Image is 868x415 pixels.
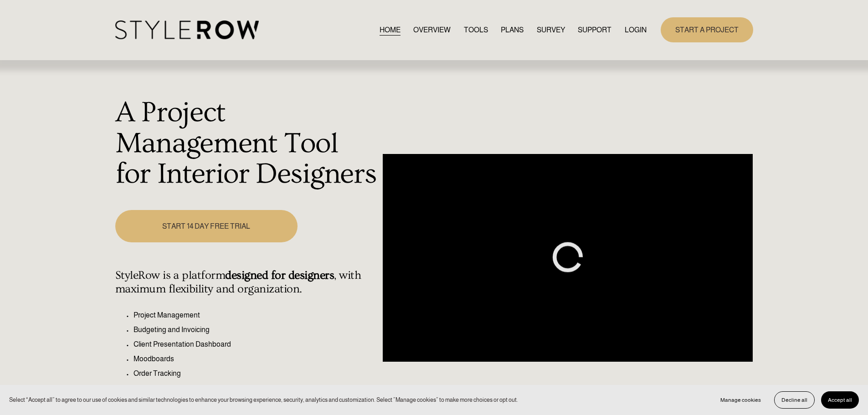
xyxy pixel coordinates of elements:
[625,24,647,36] a: LOGIN
[537,24,565,36] a: SURVEY
[720,397,761,403] span: Manage cookies
[115,210,298,242] a: START 14 DAY FREE TRIAL
[115,20,259,39] img: StyleRow
[781,397,807,403] span: Decline all
[134,324,378,335] p: Budgeting and Invoicing
[134,354,378,364] p: Moodboards
[9,395,518,404] p: Select “Accept all” to agree to our use of cookies and similar technologies to enhance your brows...
[115,97,378,190] h1: A Project Management Tool for Interior Designers
[501,24,524,36] a: PLANS
[821,391,859,409] button: Accept all
[714,391,768,409] button: Manage cookies
[134,310,378,321] p: Project Management
[578,24,611,36] a: folder dropdown
[134,368,378,379] p: Order Tracking
[774,391,815,409] button: Decline all
[661,17,753,42] a: START A PROJECT
[578,25,611,36] span: SUPPORT
[828,397,852,403] span: Accept all
[115,269,378,296] h4: StyleRow is a platform , with maximum flexibility and organization.
[225,269,334,282] strong: designed for designers
[413,24,451,36] a: OVERVIEW
[464,24,488,36] a: TOOLS
[380,24,401,36] a: HOME
[134,339,378,350] p: Client Presentation Dashboard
